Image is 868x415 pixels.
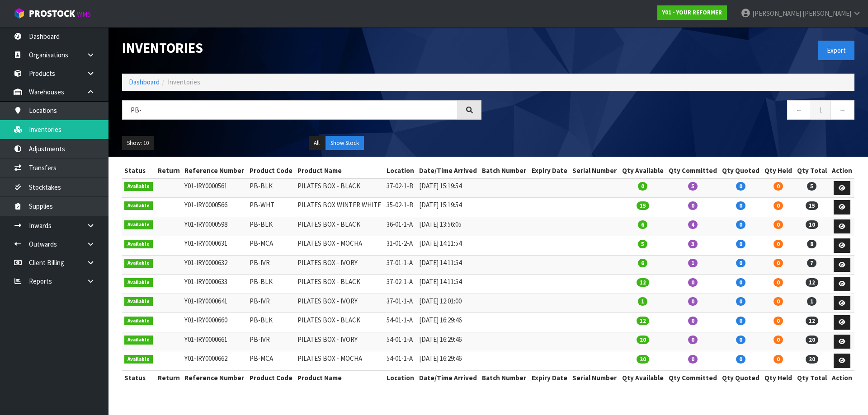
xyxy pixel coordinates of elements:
[247,198,295,217] td: PB-WHT
[637,336,649,344] span: 20
[168,78,200,86] span: Inventories
[666,163,719,178] th: Qty Committed
[637,317,649,325] span: 12
[736,355,745,364] span: 0
[688,355,698,364] span: 0
[774,220,783,229] span: 0
[182,332,247,351] td: Y01-IRY0000661
[637,201,649,210] span: 15
[774,336,783,344] span: 0
[247,370,295,385] th: Product Code
[77,10,91,19] small: WMS
[619,370,666,385] th: Qty Available
[495,100,854,122] nav: Page navigation
[295,255,384,275] td: PILATES BOX - IVORY
[14,8,25,19] img: cube-alt.png
[807,182,816,191] span: 5
[247,255,295,275] td: PB-IVR
[247,217,295,236] td: PB-BLK
[417,163,480,178] th: Date/Time Arrived
[719,370,762,385] th: Qty Quoted
[417,351,480,371] td: [DATE] 16:29:46
[719,163,762,178] th: Qty Quoted
[384,332,417,351] td: 54-01-1-A
[688,278,698,287] span: 0
[752,9,801,18] span: [PERSON_NAME]
[182,178,247,198] td: Y01-IRY0000561
[155,163,182,178] th: Return
[736,297,745,306] span: 0
[295,351,384,371] td: PILATES BOX - MOCHA
[688,240,698,248] span: 3
[688,259,698,267] span: 1
[417,217,480,236] td: [DATE] 13:56:05
[122,136,154,150] button: Show: 10
[124,182,153,191] span: Available
[122,163,155,178] th: Status
[662,9,722,16] strong: Y01 - YOUR REFORMER
[247,351,295,371] td: PB-MCA
[295,275,384,294] td: PILATES BOX - BLACK
[774,355,783,364] span: 0
[182,217,247,236] td: Y01-IRY0000598
[736,259,745,267] span: 0
[570,370,619,385] th: Serial Number
[417,275,480,294] td: [DATE] 14:11:54
[637,278,649,287] span: 12
[384,236,417,256] td: 31-01-2-A
[384,163,417,178] th: Location
[829,370,854,385] th: Action
[774,182,783,191] span: 0
[619,163,666,178] th: Qty Available
[806,278,818,287] span: 12
[124,278,153,287] span: Available
[774,201,783,210] span: 0
[417,236,480,256] td: [DATE] 14:11:54
[124,355,153,364] span: Available
[638,182,647,191] span: 0
[688,336,698,344] span: 0
[417,370,480,385] th: Date/Time Arrived
[295,236,384,256] td: PILATES BOX - MOCHA
[417,313,480,332] td: [DATE] 16:29:46
[688,220,698,229] span: 4
[688,182,698,191] span: 5
[384,217,417,236] td: 36-01-1-A
[794,163,829,178] th: Qty Total
[807,297,816,306] span: 1
[637,355,649,364] span: 20
[309,136,325,150] button: All
[124,297,153,306] span: Available
[417,294,480,313] td: [DATE] 12:01:00
[762,163,795,178] th: Qty Held
[762,370,795,385] th: Qty Held
[638,259,647,267] span: 6
[384,313,417,332] td: 54-01-1-A
[182,236,247,256] td: Y01-IRY0000631
[295,163,384,178] th: Product Name
[124,220,153,229] span: Available
[807,240,816,248] span: 8
[325,136,364,150] button: Show Stock
[247,163,295,178] th: Product Code
[384,255,417,275] td: 37-01-1-A
[295,332,384,351] td: PILATES BOX - IVORY
[124,336,153,345] span: Available
[182,163,247,178] th: Reference Number
[736,317,745,325] span: 0
[736,182,745,191] span: 0
[247,178,295,198] td: PB-BLK
[124,201,153,210] span: Available
[638,297,647,306] span: 1
[182,255,247,275] td: Y01-IRY0000632
[417,255,480,275] td: [DATE] 14:11:54
[811,100,831,120] a: 1
[802,9,851,18] span: [PERSON_NAME]
[774,317,783,325] span: 0
[417,332,480,351] td: [DATE] 16:29:46
[818,41,854,60] button: Export
[529,163,570,178] th: Expiry Date
[129,78,160,86] a: Dashboard
[247,236,295,256] td: PB-MCA
[688,317,698,325] span: 0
